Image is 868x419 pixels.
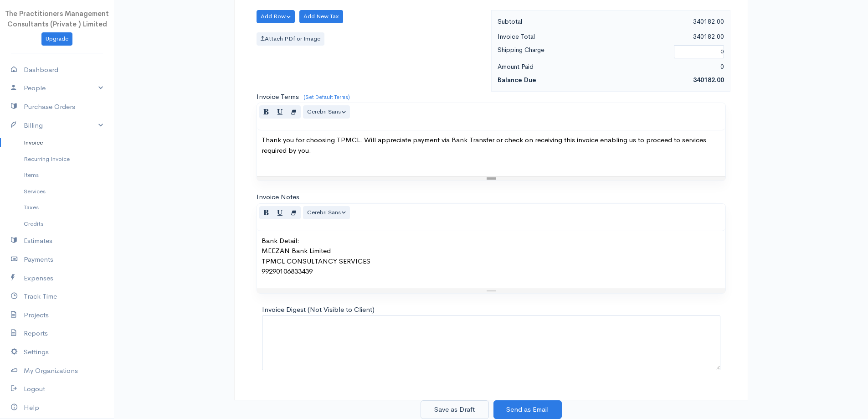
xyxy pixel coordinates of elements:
button: Remove Font Style (CTRL+\) [287,206,301,219]
a: (Set Default Terms) [303,93,350,101]
button: Font Family [303,105,350,119]
div: Subtotal [493,16,611,27]
button: Save as Draft [421,400,489,419]
a: Upgrade [41,32,72,46]
button: Send as Email [493,400,562,419]
span: Cerebri Sans [307,208,341,216]
button: Add New Tax [299,10,343,23]
label: Invoice Terms [257,92,299,102]
span: Thank you for choosing TPMCL. Will appreciate payment via Bank Transfer or check on receiving thi... [262,135,706,155]
button: Add Row [257,10,295,23]
button: Font Family [303,206,350,219]
p: Bank Detail: MEEZAN Bank Limited TPMCL CONSULTANCY SERVICES 99290106833439 [262,236,721,277]
span: Cerebri Sans [307,108,341,115]
button: Underline (CTRL+U) [273,206,287,219]
div: Resize [257,176,725,181]
span: 340182.00 [693,76,724,84]
strong: Balance Due [498,76,536,84]
div: 340182.00 [611,16,729,27]
div: Shipping Charge [493,44,670,59]
span: The Practitioners Management Consultants (Private ) Limited [5,9,109,28]
div: Amount Paid [493,61,611,72]
label: Attach PDf or Image [257,32,324,46]
label: Invoice Notes [257,192,299,202]
button: Bold (CTRL+B) [259,206,273,219]
div: 0 [611,61,729,72]
div: 340182.00 [611,31,729,42]
label: Invoice Digest (Not Visible to Client) [262,305,375,315]
button: Bold (CTRL+B) [259,105,273,119]
button: Remove Font Style (CTRL+\) [287,105,301,119]
div: Resize [257,289,725,293]
button: Underline (CTRL+U) [273,105,287,119]
div: Invoice Total [493,31,611,42]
